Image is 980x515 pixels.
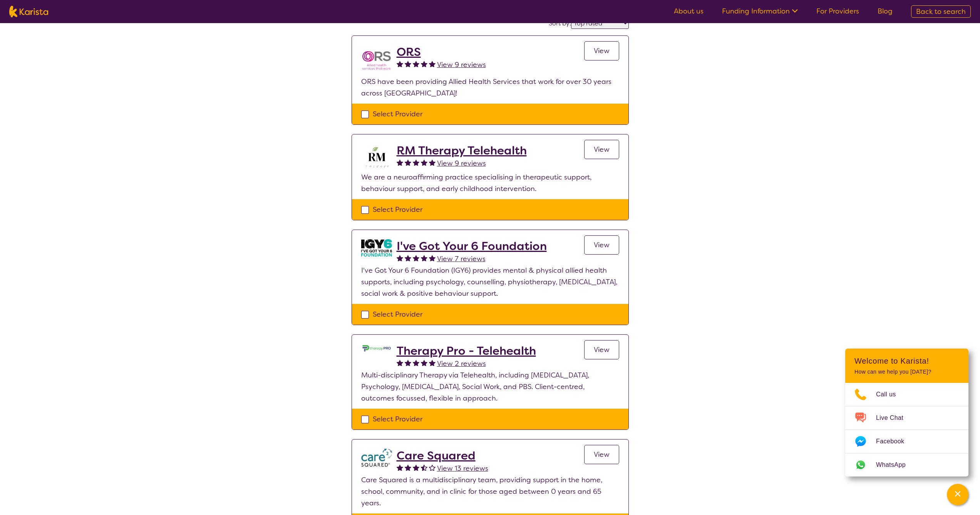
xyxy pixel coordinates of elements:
img: fullstar [421,255,427,261]
img: fullstar [429,60,436,67]
a: For Providers [816,7,859,16]
img: fullstar [405,464,411,471]
a: I've Got Your 6 Foundation [397,239,547,253]
span: View [594,450,610,459]
p: Care Squared is a multidisciplinary team, providing support in the home, school, community, and i... [361,474,619,509]
img: fullstar [397,60,403,67]
a: View [584,445,619,464]
img: emptystar [429,464,436,471]
div: Channel Menu [845,349,968,476]
span: View [594,240,610,250]
img: fullstar [397,359,403,366]
a: View 9 reviews [437,158,486,169]
img: lehxprcbtunjcwin5sb4.jpg [361,344,392,352]
a: View [584,235,619,255]
img: fullstar [397,255,403,261]
img: b3hjthhf71fnbidirs13.png [361,144,392,171]
label: Sort by: [549,19,571,27]
img: fullstar [397,159,403,166]
a: ORS [397,45,486,59]
a: View 2 reviews [437,358,486,369]
a: Care Squared [397,449,488,463]
img: fullstar [405,255,411,261]
img: fullstar [405,60,411,67]
img: fullstar [429,255,436,261]
img: fullstar [413,159,419,166]
img: fullstar [405,159,411,166]
a: Web link opens in a new tab. [845,453,968,476]
img: fullstar [413,359,419,366]
img: halfstar [421,464,427,471]
p: How can we help you [DATE]? [854,369,959,375]
a: View 13 reviews [437,463,488,474]
span: Live Chat [876,412,913,424]
span: WhatsApp [876,459,915,471]
p: Multi-disciplinary Therapy via Telehealth, including [MEDICAL_DATA], Psychology, [MEDICAL_DATA], ... [361,369,619,404]
button: Channel Menu [947,484,968,505]
img: fullstar [413,464,419,471]
h2: Welcome to Karista! [854,356,959,366]
img: fullstar [413,60,419,67]
a: View [584,340,619,359]
span: View 9 reviews [437,60,486,69]
img: watfhvlxxexrmzu5ckj6.png [361,449,392,467]
img: nspbnteb0roocrxnmwip.png [361,45,392,76]
p: ORS have been providing Allied Health Services that work for over 30 years across [GEOGRAPHIC_DATA]! [361,76,619,99]
img: fullstar [429,159,436,166]
span: View [594,145,610,154]
a: View 9 reviews [437,59,486,70]
span: View [594,46,610,55]
img: fullstar [421,60,427,67]
img: fullstar [429,359,436,366]
img: fullstar [421,159,427,166]
img: fullstar [413,255,419,261]
a: RM Therapy Telehealth [397,144,527,158]
img: fullstar [405,359,411,366]
ul: Choose channel [845,383,968,476]
p: We are a neuroaffirming practice specialising in therapeutic support, behaviour support, and earl... [361,171,619,195]
p: I've Got Your 6 Foundation (IGY6) provides mental & physical allied health supports, including ps... [361,265,619,299]
span: View 9 reviews [437,159,486,168]
img: Karista logo [9,6,48,17]
img: fullstar [421,359,427,366]
a: View [584,140,619,159]
span: Back to search [916,7,966,16]
span: Facebook [876,436,913,447]
a: Blog [878,7,893,16]
span: Call us [876,389,905,400]
a: View [584,41,619,60]
span: View 13 reviews [437,464,488,473]
a: Funding Information [722,7,798,16]
img: aw0qclyvxjfem2oefjis.jpg [361,239,392,256]
span: View 2 reviews [437,359,486,368]
a: Therapy Pro - Telehealth [397,344,536,358]
a: About us [674,7,704,16]
span: View 7 reviews [437,254,486,263]
a: Back to search [911,5,971,18]
img: fullstar [397,464,403,471]
a: View 7 reviews [437,253,486,265]
span: View [594,345,610,354]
